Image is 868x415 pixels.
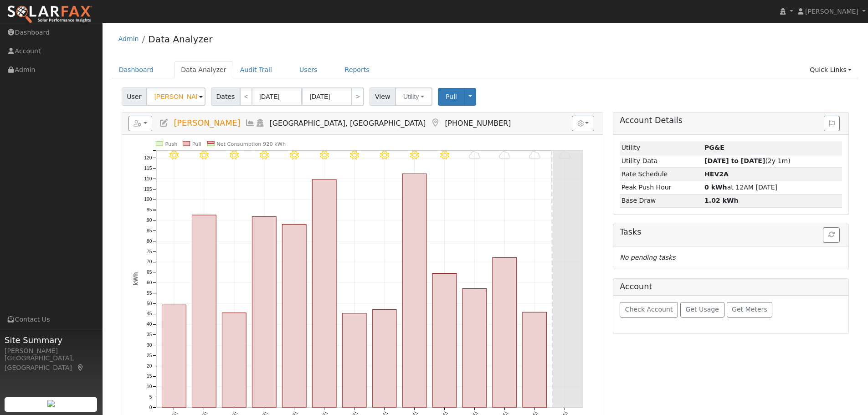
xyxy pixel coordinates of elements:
span: [PERSON_NAME] [805,8,858,15]
text: 55 [147,291,152,296]
img: SolarFax [7,5,92,24]
rect: onclick="" [312,179,336,407]
text: 85 [147,228,152,233]
rect: onclick="" [402,174,426,408]
i: 10/01 - Clear [410,151,419,160]
a: Data Analyzer [148,34,212,45]
text: 95 [147,207,152,212]
rect: onclick="" [252,217,276,408]
h5: Account [620,282,652,291]
text: 10 [147,384,152,389]
i: 9/28 - Clear [320,151,329,160]
a: Data Analyzer [174,61,233,78]
a: > [351,87,364,106]
span: User [122,87,147,106]
td: Rate Schedule [620,168,703,181]
strong: 0 kWh [704,184,727,191]
span: Site Summary [5,334,98,346]
i: 10/05 - MostlyCloudy [529,151,540,160]
a: Users [293,61,324,78]
button: Get Usage [680,302,724,318]
text: 60 [147,280,152,285]
a: Login As (last Never) [255,118,265,128]
a: Dashboard [112,61,161,78]
i: No pending tasks [620,254,675,261]
span: [GEOGRAPHIC_DATA], [GEOGRAPHIC_DATA] [270,119,426,128]
rect: onclick="" [282,225,306,408]
text: 20 [147,364,152,369]
button: Check Account [620,302,678,318]
rect: onclick="" [523,313,547,408]
strong: B [704,170,729,178]
text: 90 [147,218,152,223]
a: Reports [338,61,376,78]
i: 9/23 - Clear [169,151,179,160]
a: < [240,87,252,106]
a: Multi-Series Graph [245,118,255,128]
td: Utility [620,141,703,154]
rect: onclick="" [192,215,216,407]
a: Audit Trail [233,61,279,78]
a: Edit User (38381) [159,118,169,128]
span: Dates [211,87,240,106]
text: 40 [147,322,152,327]
text: 5 [149,395,152,400]
rect: onclick="" [462,289,487,408]
i: 9/27 - Clear [290,151,299,160]
strong: [DATE] to [DATE] [704,157,765,164]
text: 120 [144,155,152,160]
text: 100 [144,197,152,202]
span: [PERSON_NAME] [174,118,240,128]
span: View [370,87,395,106]
i: 10/03 - MostlyCloudy [469,151,480,160]
text: 45 [147,312,152,317]
button: Refresh [823,227,840,243]
input: Select a User [146,87,205,106]
rect: onclick="" [493,258,517,408]
span: Get Meters [732,306,767,313]
button: Issue History [824,116,840,131]
i: 9/29 - Clear [350,151,359,160]
text: 65 [147,270,152,275]
rect: onclick="" [372,310,396,408]
text: 70 [147,260,152,265]
td: Utility Data [620,154,703,168]
img: retrieve [47,400,55,407]
text: 0 [149,405,152,410]
text: 15 [147,374,152,379]
text: 35 [147,332,152,337]
i: 9/25 - Clear [230,151,239,160]
rect: onclick="" [432,274,457,408]
button: Utility [395,87,432,106]
text: 75 [147,249,152,254]
span: Pull [446,93,457,100]
a: Quick Links [803,61,858,78]
text: 50 [147,301,152,306]
a: Map [430,118,440,128]
text: Net Consumption 920 kWh [216,141,286,147]
span: Get Usage [686,306,719,313]
td: Base Draw [620,194,703,207]
strong: ID: 17378239, authorized: 10/07/25 [704,144,724,151]
text: 105 [144,187,152,192]
text: Pull [192,141,201,147]
text: 30 [147,343,152,348]
i: 9/30 - Clear [380,151,389,160]
button: Pull [438,88,465,106]
text: 115 [144,166,152,171]
span: Check Account [625,306,673,313]
button: Get Meters [727,302,773,318]
text: 110 [144,176,152,181]
text: 25 [147,353,152,358]
i: 9/26 - Clear [260,151,269,160]
div: [PERSON_NAME] [5,346,98,356]
text: kWh [133,272,139,286]
text: Push [165,141,177,147]
rect: onclick="" [222,313,246,407]
rect: onclick="" [162,305,186,408]
span: [PHONE_NUMBER] [445,119,511,128]
strong: 1.02 kWh [704,197,739,204]
div: [GEOGRAPHIC_DATA], [GEOGRAPHIC_DATA] [5,354,98,373]
text: 80 [147,239,152,244]
a: Map [77,364,85,371]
